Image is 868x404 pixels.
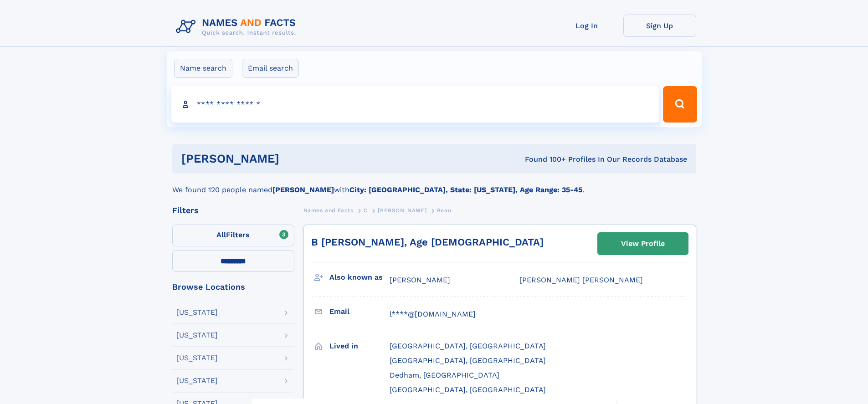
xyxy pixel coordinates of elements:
span: [PERSON_NAME] [390,276,450,284]
div: View Profile [621,233,665,254]
span: [PERSON_NAME] [378,207,426,214]
span: [GEOGRAPHIC_DATA], [GEOGRAPHIC_DATA] [390,385,546,394]
span: [GEOGRAPHIC_DATA], [GEOGRAPHIC_DATA] [390,356,546,365]
span: Beau [437,207,451,214]
h1: [PERSON_NAME] [181,153,402,164]
div: Filters [172,206,294,215]
a: [PERSON_NAME] [378,205,426,216]
span: [PERSON_NAME] [PERSON_NAME] [519,276,643,284]
span: Dedham, [GEOGRAPHIC_DATA] [390,371,499,379]
label: Name search [174,59,232,78]
span: All [216,230,226,239]
span: C [364,207,368,214]
a: Sign Up [623,15,696,37]
a: Log In [550,15,623,37]
h3: Also known as [329,270,390,285]
div: Found 100+ Profiles In Our Records Database [402,154,687,164]
img: Logo Names and Facts [172,15,303,39]
span: [GEOGRAPHIC_DATA], [GEOGRAPHIC_DATA] [390,342,546,350]
b: City: [GEOGRAPHIC_DATA], State: [US_STATE], Age Range: 35-45 [349,185,582,194]
a: View Profile [598,233,688,255]
h3: Email [329,304,390,319]
h3: Lived in [329,338,390,354]
div: [US_STATE] [176,309,218,316]
div: Browse Locations [172,283,294,291]
a: Names and Facts [303,205,354,216]
div: [US_STATE] [176,377,218,384]
label: Email search [242,59,299,78]
input: search input [171,86,659,123]
div: [US_STATE] [176,354,218,362]
label: Filters [172,225,294,246]
a: C [364,205,368,216]
b: [PERSON_NAME] [272,185,334,194]
button: Search Button [663,86,697,123]
div: We found 120 people named with . [172,174,696,195]
a: B [PERSON_NAME], Age [DEMOGRAPHIC_DATA] [311,236,544,248]
div: [US_STATE] [176,332,218,339]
